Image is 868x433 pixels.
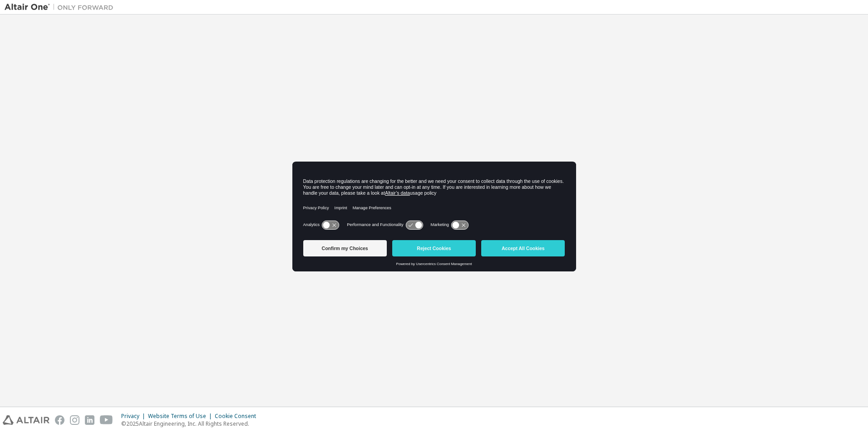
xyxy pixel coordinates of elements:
img: youtube.svg [100,415,113,425]
div: Website Terms of Use [148,413,215,420]
img: facebook.svg [55,415,64,425]
img: linkedin.svg [85,415,94,425]
div: Privacy [121,413,148,420]
div: Cookie Consent [215,413,261,420]
p: © 2025 Altair Engineering, Inc. All Rights Reserved. [121,420,261,428]
img: Altair One [5,3,118,12]
img: altair_logo.svg [3,415,49,425]
img: instagram.svg [70,415,79,425]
